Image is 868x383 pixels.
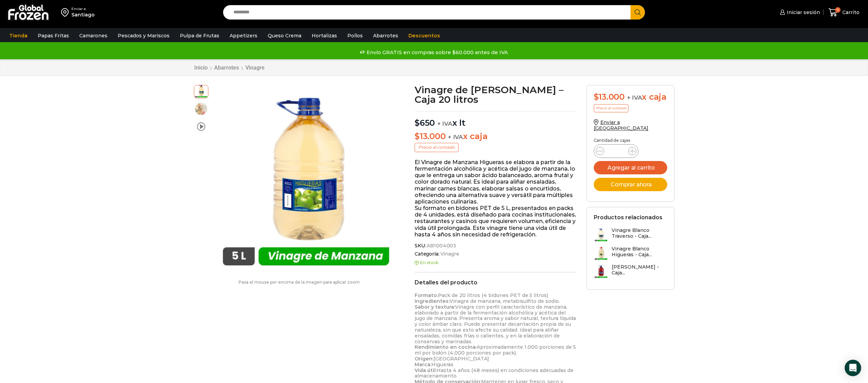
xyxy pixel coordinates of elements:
a: Pollos [344,29,366,42]
p: Pasa el mouse por encima de la imagen para aplicar zoom [194,280,405,285]
h1: Vinagre de [PERSON_NAME] – Caja 20 litros [415,85,576,104]
a: Enviar a [GEOGRAPHIC_DATA] [594,119,649,131]
strong: Ingredientes: [415,298,450,304]
span: vinagre de manzana [194,102,208,116]
a: Abarrotes [370,29,402,42]
a: Papas Fritas [34,29,72,42]
a: Queso Crema [264,29,305,42]
p: El Vinagre de Manzana Higueras se elabora a partir de la fermentación alcohólica y acética del ju... [415,159,576,238]
img: vinagre manzana higueras [212,85,400,273]
input: Product quantity [610,146,623,156]
a: Inicio [194,64,208,71]
div: Enviar a [71,7,95,11]
strong: Origen: [415,356,433,362]
span: $ [415,118,420,128]
span: Iniciar sesión [785,9,820,16]
p: x caja [415,132,576,141]
p: Precio al contado [415,143,459,152]
a: Vinagre [439,251,459,257]
a: Hortalizas [308,29,340,42]
a: Iniciar sesión [778,5,820,19]
span: SKU: [415,243,576,249]
a: Tienda [6,29,31,42]
p: x lt [415,111,576,128]
a: Pescados y Mariscos [114,29,173,42]
span: Categoría: [415,251,576,257]
bdi: 650 [415,118,435,128]
a: Vinagre Blanco Traverso - Caja... [594,227,667,242]
strong: Sabor y textura: [415,304,455,310]
span: + IVA [627,94,642,101]
span: 0 [835,7,841,13]
p: Cantidad de cajas [594,138,667,143]
button: Search button [630,5,645,20]
button: Comprar ahora [594,178,667,191]
a: Abarrotes [214,64,239,71]
span: + IVA [448,134,463,140]
p: En stock [415,260,576,265]
h3: Vinagre Blanco Higueras - Caja... [612,246,667,258]
strong: Marca: [415,361,431,368]
h2: Productos relacionados [594,214,662,221]
div: Santiago [71,11,95,18]
strong: Rendimiento en cocina: [415,344,477,350]
a: Appetizers [226,29,261,42]
img: address-field-icon.svg [61,7,71,18]
nav: Breadcrumb [194,64,265,71]
strong: Vida útil: [415,367,437,373]
strong: Formato: [415,292,438,298]
button: Agregar al carrito [594,161,667,174]
div: Open Intercom Messenger [845,360,861,376]
bdi: 13.000 [415,131,445,141]
a: Vinagre Blanco Higueras - Caja... [594,246,667,261]
div: x caja [594,92,667,102]
a: Descuentos [405,29,443,42]
p: Precio al contado [594,104,628,112]
span: $ [415,131,420,141]
span: + IVA [437,120,452,127]
span: $ [594,92,599,102]
a: Vinagre [245,64,265,71]
h2: Detalles del producto [415,279,576,286]
div: 1 / 3 [212,85,400,273]
a: Pulpa de Frutas [176,29,223,42]
a: 0 Carrito [827,4,861,21]
span: Carrito [841,9,859,16]
bdi: 13.000 [594,92,625,102]
h3: [PERSON_NAME] - Caja... [612,264,667,276]
a: [PERSON_NAME] - Caja... [594,264,667,279]
a: Camarones [76,29,111,42]
span: AB1004003 [426,243,456,249]
h3: Vinagre Blanco Traverso - Caja... [612,227,667,239]
span: vinagre manzana higueras [194,84,208,98]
